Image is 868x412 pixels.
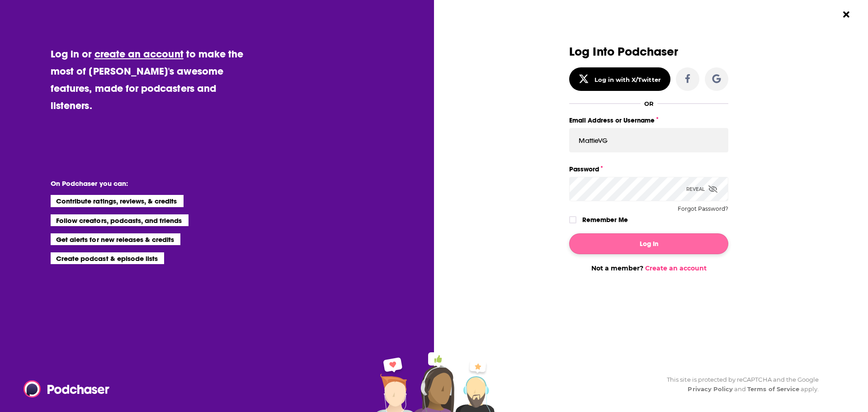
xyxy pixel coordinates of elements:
[24,380,110,398] img: Podchaser - Follow, Share and Rate Podcasts
[51,179,231,188] li: On Podchaser you can:
[644,100,654,107] div: OR
[51,252,164,264] li: Create podcast & episode lists
[660,375,819,394] div: This site is protected by reCAPTCHA and the Google and apply.
[582,214,628,226] label: Remember Me
[569,128,728,152] input: Email Address or Username
[594,76,661,83] div: Log in with X/Twitter
[569,45,728,58] h3: Log Into Podchaser
[569,67,670,91] button: Log in with X/Twitter
[645,264,707,272] a: Create an account
[747,385,799,393] a: Terms of Service
[569,163,728,175] label: Password
[569,233,728,254] button: Log In
[569,264,728,272] div: Not a member?
[686,177,717,201] div: Reveal
[51,233,180,245] li: Get alerts for new releases & credits
[51,195,184,207] li: Contribute ratings, reviews, & credits
[838,6,855,23] button: Close Button
[688,385,733,393] a: Privacy Policy
[569,114,728,126] label: Email Address or Username
[51,214,189,226] li: Follow creators, podcasts, and friends
[678,206,728,212] button: Forgot Password?
[94,47,184,60] a: create an account
[24,380,103,398] a: Podchaser - Follow, Share and Rate Podcasts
